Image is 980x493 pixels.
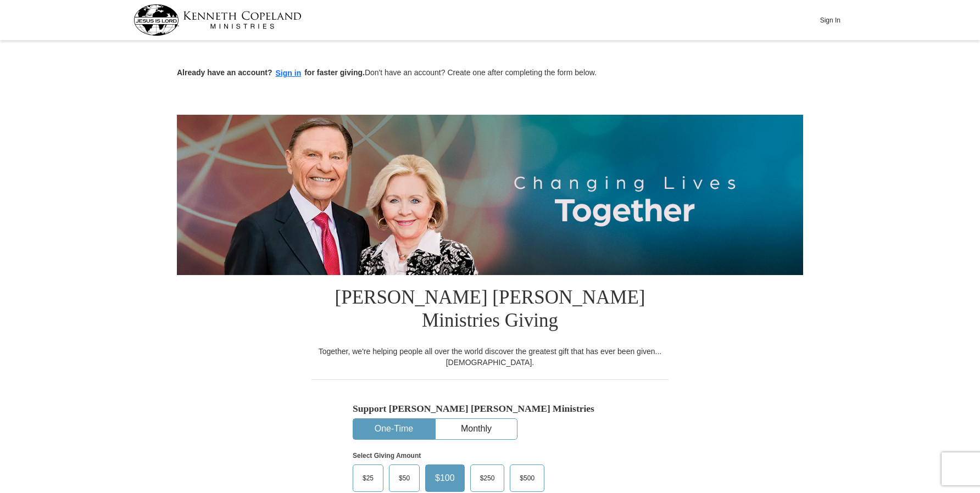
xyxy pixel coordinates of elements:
[475,470,500,486] span: $250
[353,419,435,439] button: One-Time
[311,275,669,346] h1: [PERSON_NAME] [PERSON_NAME] Ministries Giving
[814,12,847,29] button: Sign In
[393,470,415,486] span: $50
[514,470,540,486] span: $500
[311,346,669,368] div: Together, we're helping people all over the world discover the greatest gift that has ever been g...
[430,470,460,486] span: $100
[177,67,803,80] p: Don't have an account? Create one after completing the form below.
[272,67,305,80] button: Sign in
[353,403,627,414] h5: Support [PERSON_NAME] [PERSON_NAME] Ministries
[177,68,365,77] strong: Already have an account? for faster giving.
[436,419,517,439] button: Monthly
[357,470,379,486] span: $25
[353,452,421,460] strong: Select Giving Amount
[133,4,302,36] img: kcm-header-logo.svg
